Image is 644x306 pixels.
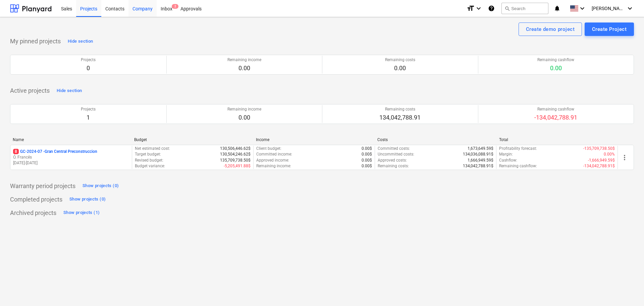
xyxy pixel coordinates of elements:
p: Remaining costs [379,106,421,112]
p: My pinned projects [10,37,61,45]
button: Create Project [585,23,634,36]
p: Target budget : [135,151,161,157]
p: 1,666,949.59$ [468,158,493,163]
p: Remaining cashflow [537,57,574,63]
p: Active projects [10,87,50,95]
p: -134,042,788.91 [534,114,577,122]
p: Remaining costs : [378,163,409,169]
div: Show projects (1) [63,209,100,217]
p: Projects [81,57,96,63]
p: Remaining income : [256,163,291,169]
p: 1 [81,114,96,122]
p: 135,709,738.50$ [220,158,251,163]
p: -134,042,788.91$ [583,163,615,169]
div: Create Project [592,25,627,34]
p: Ó. Francés [13,155,129,160]
i: notifications [554,4,560,12]
p: Warranty period projects [10,182,75,190]
div: Hide section [57,87,82,95]
p: -135,709,738.50$ [583,146,615,151]
div: Show projects (0) [83,182,119,190]
div: Costs [377,137,493,142]
button: Show projects (0) [81,181,120,191]
button: Hide section [66,36,95,47]
i: Knowledge base [488,4,495,12]
p: Remaining cashflow [534,106,577,112]
p: Remaining income [227,106,261,112]
p: Committed costs : [378,146,410,151]
p: Uncommitted costs : [378,151,414,157]
button: Search [501,3,548,14]
p: Remaining costs [385,57,415,63]
p: 130,506,446.62$ [220,146,251,151]
p: 0.00$ [362,163,372,169]
div: Show projects (0) [69,195,106,203]
p: Budget variance : [135,163,165,169]
p: 0.00$ [362,146,372,151]
p: Completed projects [10,195,62,204]
p: -1,666,949.59$ [588,158,615,163]
div: Income [256,137,372,142]
p: Revised budget : [135,158,163,163]
span: search [504,6,510,11]
p: Approved costs : [378,158,407,163]
p: 134,036,088.91$ [463,151,493,157]
span: more_vert [621,154,629,162]
p: 0.00 [227,114,261,122]
div: Budget [134,137,250,142]
p: 0.00$ [362,158,372,163]
p: Archived projects [10,209,56,217]
p: Projects [81,106,96,112]
div: Create demo project [526,25,575,34]
p: 0 [81,64,96,72]
p: 130,504,246.62$ [220,151,251,157]
i: keyboard_arrow_down [578,4,586,12]
iframe: Chat Widget [610,274,644,306]
p: Remaining cashflow : [499,163,537,169]
button: Show projects (1) [62,208,101,218]
p: 1,673,649.59$ [468,146,493,151]
p: Profitability forecast : [499,146,537,151]
div: Total [499,137,615,142]
div: Name [13,137,129,142]
p: -5,205,491.88$ [224,163,251,169]
p: 134,042,788.91 [379,114,421,122]
p: [DATE] - [DATE] [13,160,129,166]
p: Committed income : [256,151,292,157]
p: 0.00$ [362,151,372,157]
p: 0.00 [227,64,261,72]
span: [PERSON_NAME] [592,6,625,11]
p: 0.00 [385,64,415,72]
p: Remaining income [227,57,261,63]
p: Approved income : [256,158,289,163]
p: GC-2024-07 - Gran Central Preconstruccion [13,149,97,155]
i: keyboard_arrow_down [475,4,483,12]
span: 2 [172,4,178,9]
span: 8 [13,149,19,154]
p: Margin : [499,151,513,157]
i: format_size [467,4,475,12]
button: Create demo project [519,23,582,36]
p: Cashflow : [499,158,517,163]
div: Hide section [68,38,93,45]
p: Net estimated cost : [135,146,170,151]
p: Client budget : [256,146,281,151]
div: 8GC-2024-07 -Gran Central PreconstruccionÓ. Francés[DATE]-[DATE] [13,149,129,166]
p: 134,042,788.91$ [463,163,493,169]
button: Show projects (0) [68,194,107,205]
i: keyboard_arrow_down [626,4,634,12]
p: 0.00% [604,151,615,157]
p: 0.00 [537,64,574,72]
button: Hide section [55,85,84,96]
